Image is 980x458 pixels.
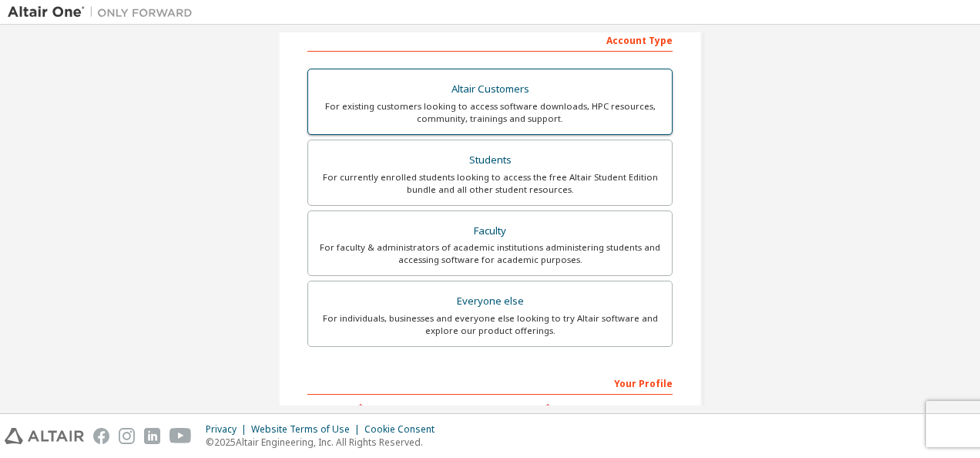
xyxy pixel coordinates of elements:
[251,423,364,436] div: Website Terms of Use
[317,221,663,242] div: Faculty
[93,428,109,444] img: facebook.svg
[206,423,251,436] div: Privacy
[317,171,663,196] div: For currently enrolled students looking to access the free Altair Student Edition bundle and all ...
[5,428,84,444] img: altair_logo.svg
[317,312,663,337] div: For individuals, businesses and everyone else looking to try Altair software and explore our prod...
[119,428,135,444] img: instagram.svg
[169,428,192,444] img: youtube.svg
[317,100,663,125] div: For existing customers looking to access software downloads, HPC resources, community, trainings ...
[364,423,444,436] div: Cookie Consent
[8,5,200,20] img: Altair One
[307,27,673,52] div: Account Type
[317,79,663,100] div: Altair Customers
[495,402,673,415] label: Last Name
[206,436,444,449] p: © 2025 Altair Engineering, Inc. All Rights Reserved.
[317,291,663,312] div: Everyone else
[317,241,663,266] div: For faculty & administrators of academic institutions administering students and accessing softwa...
[144,428,160,444] img: linkedin.svg
[307,402,485,415] label: First Name
[307,370,673,395] div: Your Profile
[317,150,663,171] div: Students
